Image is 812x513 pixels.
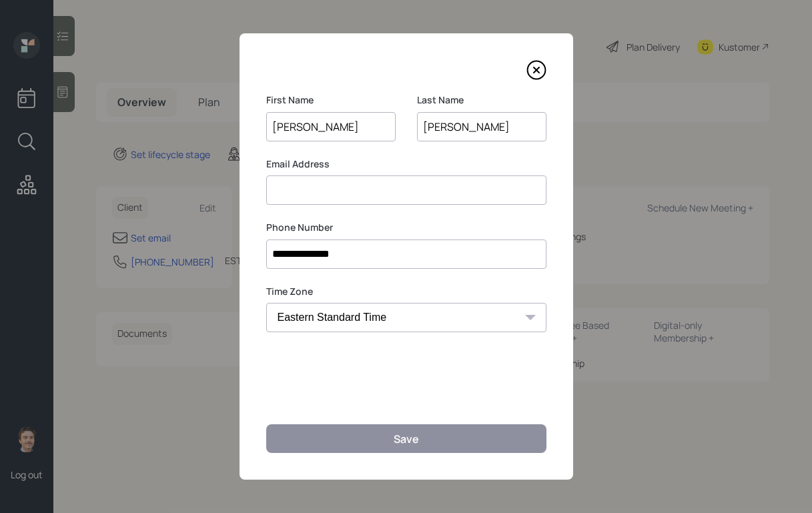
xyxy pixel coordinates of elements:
label: Email Address [266,157,546,171]
label: Phone Number [266,221,546,234]
button: Save [266,424,546,453]
label: Time Zone [266,285,546,298]
div: Save [394,432,419,446]
label: First Name [266,93,396,107]
label: Last Name [417,93,546,107]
